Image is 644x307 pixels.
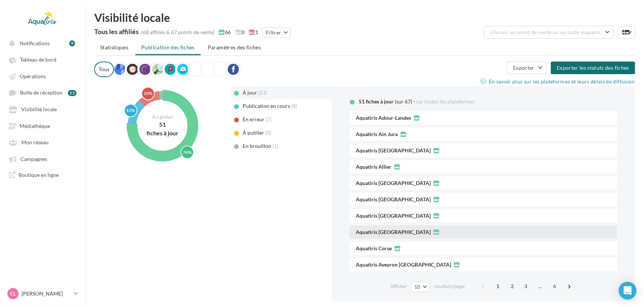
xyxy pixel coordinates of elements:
a: Mon réseau [4,135,81,149]
button: 10 [411,282,430,292]
span: 66 [218,29,231,36]
span: Afficher [390,283,407,290]
a: Tableau de bord [4,53,81,66]
span: Médiathèque [20,123,50,129]
span: En erreur [243,116,265,122]
button: Choisir un point de vente ou un code magasin [484,26,614,39]
span: 1 [492,280,504,292]
span: En brouillon [243,143,272,149]
span: CL [10,290,16,297]
span: 0 [235,29,244,36]
span: ... [535,280,546,292]
a: Boîte de réception 55 [4,86,81,99]
span: (sur 67) - [395,98,415,105]
p: [PERSON_NAME] [22,290,71,297]
span: 10 [414,284,421,290]
span: 3 [520,280,532,292]
a: CL [PERSON_NAME] [6,287,79,301]
a: Campagnes [4,152,81,165]
span: Visibilité locale [21,106,57,113]
text: 10% [144,90,152,96]
button: Exporter les statuts des fiches [551,62,635,74]
div: (51) [259,89,271,96]
div: Au global [140,114,185,121]
text: 76% [183,149,192,155]
div: Open Intercom Messenger [619,282,637,300]
span: 51 fiches à jour [359,98,394,105]
a: Opérations [4,69,81,83]
span: Aquatiris [GEOGRAPHIC_DATA] [356,181,431,186]
span: 2 [507,280,519,292]
span: 1 [249,29,258,36]
span: Tableau de bord [20,57,56,63]
span: Statistiques [100,44,128,50]
div: 55 [68,90,76,96]
div: Tous [94,62,114,77]
span: Aquatiris Aveyron [GEOGRAPHIC_DATA] [356,262,451,267]
span: Aquatiris [GEOGRAPHIC_DATA] [356,197,431,202]
div: (0) [266,129,278,136]
a: Boutique en ligne [4,168,81,181]
span: À publier [243,129,264,136]
span: Publication en cours [243,103,290,109]
span: résultats/page [434,283,465,290]
span: sur toutes les plateformes [416,99,474,105]
span: Mon réseau [22,139,49,146]
span: Aquatiris Adour-Landes [356,115,411,121]
text: 12% [126,108,135,113]
span: Notifications [20,40,50,46]
div: (7) [266,116,278,123]
span: Choisir un point de vente ou un code magasin [490,29,600,35]
a: Médiathèque [4,119,81,132]
span: Exporter [513,65,535,71]
button: Exporter [507,62,547,74]
span: Paramètres des fiches [208,44,261,50]
span: À jour [243,89,257,96]
span: Aquatiris [GEOGRAPHIC_DATA] [356,230,431,235]
div: 9 [69,40,75,46]
span: Aquatiris Ain Jura [356,132,398,137]
a: Visibilité locale [4,102,81,116]
span: Boutique en ligne [19,171,59,178]
button: Filtrer [262,27,290,38]
span: Opérations [20,73,46,79]
span: 6 [549,280,561,292]
span: Aquatiris [GEOGRAPHIC_DATA] [356,148,431,153]
div: fiches à jour [140,129,185,138]
div: Tous les affiliés [94,28,139,35]
div: 51 [140,121,185,129]
span: Campagnes [20,156,47,162]
div: (1) [273,142,285,150]
span: Boîte de réception [20,90,62,96]
div: (8) [292,102,304,110]
span: Aquatiris Corse [356,246,392,251]
div: Visibilité locale [94,12,635,23]
a: En savoir plus sur les plateformes et leurs délais de diffusion [480,77,635,86]
span: Aquatiris Allier [356,164,391,169]
button: Notifications 9 [4,36,78,50]
div: (68 affiliés & 67 points de vente) [141,29,214,36]
span: Aquatiris [GEOGRAPHIC_DATA] [356,213,431,218]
